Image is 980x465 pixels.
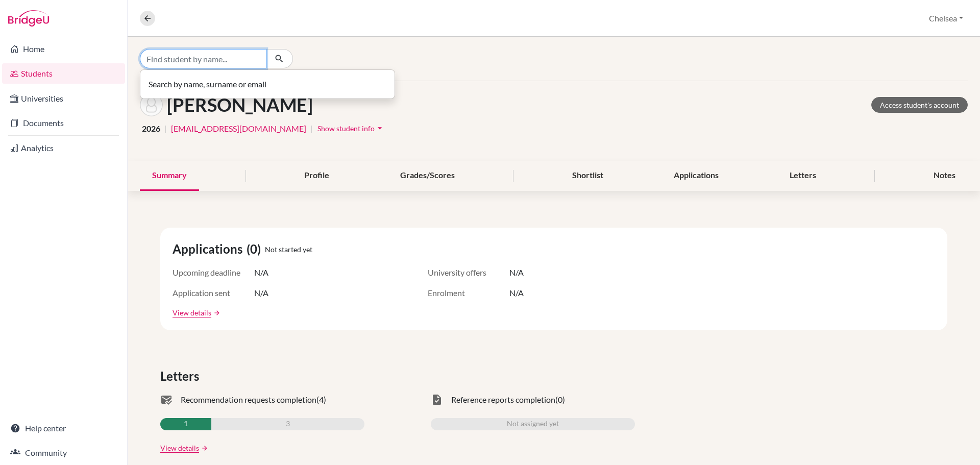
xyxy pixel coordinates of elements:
[254,287,268,299] span: N/A
[924,9,968,28] button: Chelsea
[265,244,312,255] span: Not started yet
[173,266,254,279] span: Upcoming deadline
[317,120,385,136] button: Show student infoarrow_drop_down
[142,123,160,135] span: 2026
[292,161,341,191] div: Profile
[171,123,306,135] a: [EMAIL_ADDRESS][DOMAIN_NAME]
[173,307,211,318] a: View details
[247,240,265,258] span: (0)
[8,10,49,27] img: Bridge-U
[167,94,313,116] h1: [PERSON_NAME]
[661,161,731,191] div: Applications
[164,123,167,135] span: |
[451,394,555,406] span: Reference reports completion
[160,443,199,453] a: View details
[2,138,125,158] a: Analytics
[316,394,326,406] span: (4)
[317,124,375,133] span: Show student info
[428,266,509,279] span: University offers
[777,161,828,191] div: Letters
[160,394,173,406] span: mark_email_read
[509,287,524,299] span: N/A
[140,161,199,191] div: Summary
[2,63,125,84] a: Students
[560,161,616,191] div: Shortlist
[140,93,163,116] img: Isabel Cardoso's avatar
[2,443,125,463] a: Community
[431,394,443,406] span: task
[254,266,268,279] span: N/A
[921,161,968,191] div: Notes
[173,287,254,299] span: Application sent
[286,418,290,430] span: 3
[160,367,203,385] span: Letters
[2,39,125,59] a: Home
[428,287,509,299] span: Enrolment
[199,445,208,452] a: arrow_forward
[149,78,386,90] p: Search by name, surname or email
[310,123,313,135] span: |
[871,97,968,113] a: Access student's account
[2,418,125,438] a: Help center
[509,266,524,279] span: N/A
[2,88,125,109] a: Universities
[181,394,316,406] span: Recommendation requests completion
[388,161,467,191] div: Grades/Scores
[184,418,188,430] span: 1
[2,113,125,133] a: Documents
[555,394,565,406] span: (0)
[173,240,247,258] span: Applications
[507,418,559,430] span: Not assigned yet
[375,123,385,133] i: arrow_drop_down
[140,49,266,68] input: Find student by name...
[211,309,220,316] a: arrow_forward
